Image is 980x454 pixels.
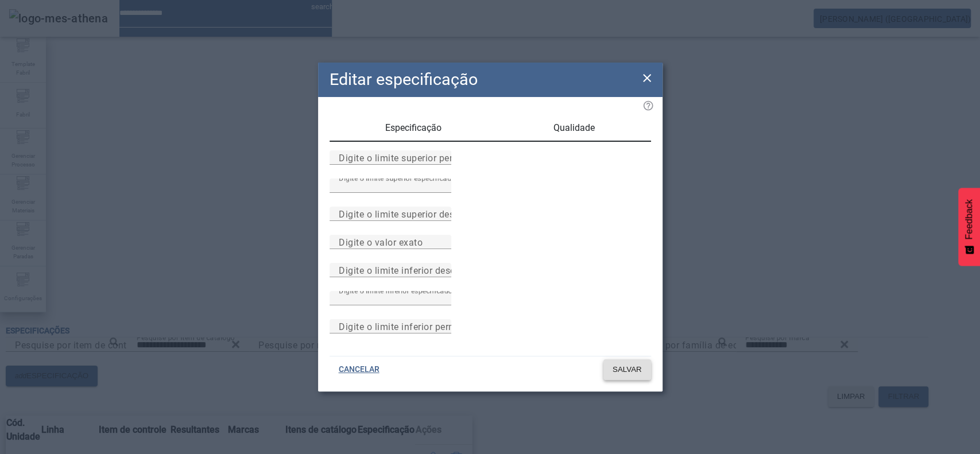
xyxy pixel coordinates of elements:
[613,364,642,375] span: SALVAR
[553,123,595,133] span: Qualidade
[958,188,980,266] button: Feedback - Mostrar pesquisa
[339,321,476,332] mat-label: Digite o limite inferior permitido
[339,364,379,375] span: CANCELAR
[964,199,974,239] span: Feedback
[339,208,478,219] mat-label: Digite o limite superior desejado
[385,123,441,133] span: Especificação
[339,236,423,247] mat-label: Digite o valor exato
[339,174,455,182] mat-label: Digite o limite superior especificado
[330,359,389,380] button: CANCELAR
[603,359,651,380] button: SALVAR
[339,286,452,294] mat-label: Digite o limite inferior especificado
[330,67,478,92] h2: Editar especificação
[339,152,480,163] mat-label: Digite o limite superior permitido
[339,265,474,275] mat-label: Digite o limite inferior desejado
